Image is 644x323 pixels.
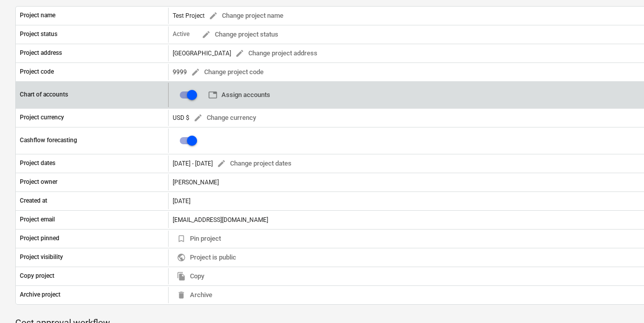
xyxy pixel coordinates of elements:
[205,8,287,24] button: Change project name
[20,159,55,168] p: Project dates
[208,89,270,101] span: Assign accounts
[173,287,216,303] button: Archive
[213,156,296,172] button: Change project dates
[177,253,186,262] span: public
[20,30,57,39] p: Project status
[235,48,317,59] span: Change project address
[189,110,260,126] button: Change currency
[187,64,268,80] button: Change project code
[217,158,292,170] span: Change project dates
[194,113,203,122] span: edit
[20,197,47,205] p: Created at
[198,27,282,43] button: Change project status
[204,87,274,103] button: Assign accounts
[173,8,287,24] div: Test Project
[208,90,217,100] span: table
[194,112,256,124] span: Change currency
[20,113,64,122] p: Project currency
[173,250,240,266] button: Project is public
[177,271,204,282] span: Copy
[20,49,62,57] p: Project address
[593,274,644,323] iframe: Chat Widget
[173,114,189,121] span: USD $
[177,272,186,281] span: file_copy
[209,10,283,22] span: Change project name
[20,215,55,224] p: Project email
[173,46,321,61] div: [GEOGRAPHIC_DATA]
[231,46,321,61] button: Change project address
[191,68,200,77] span: edit
[173,30,189,39] p: Active
[202,29,278,41] span: Change project status
[20,272,54,280] p: Copy project
[177,290,186,300] span: delete
[217,159,226,168] span: edit
[177,234,186,243] span: bookmark_border
[20,136,77,145] p: Cashflow forecasting
[20,234,59,243] p: Project pinned
[202,30,211,39] span: edit
[20,178,57,186] p: Project owner
[20,68,54,76] p: Project code
[173,64,268,80] div: 9999
[173,231,225,247] button: Pin project
[177,252,236,264] span: Project is public
[173,269,208,284] button: Copy
[191,67,264,78] span: Change project code
[177,233,221,245] span: Pin project
[173,160,213,167] div: [DATE] - [DATE]
[20,253,63,262] p: Project visibility
[20,290,60,299] p: Archive project
[20,90,68,99] p: Chart of accounts
[177,289,212,301] span: Archive
[209,11,218,20] span: edit
[20,11,55,20] p: Project name
[235,49,244,58] span: edit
